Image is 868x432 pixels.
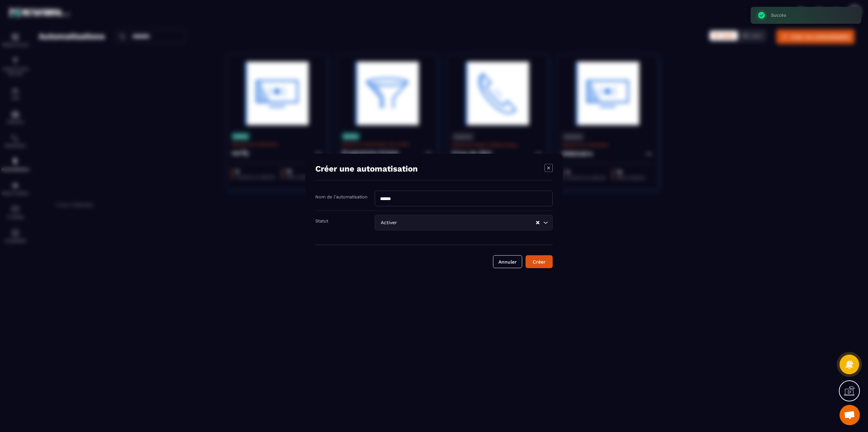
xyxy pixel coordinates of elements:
button: Annuler [493,255,522,268]
label: Statut [315,218,328,223]
a: Mở cuộc trò chuyện [840,405,860,425]
span: Activer [379,219,398,227]
label: Nom de l'automatisation [315,194,368,199]
button: Clear Selected [536,220,539,225]
h4: Créer une automatisation [315,164,418,174]
div: Search for option [375,215,553,231]
button: Créer [526,255,553,268]
input: Search for option [398,219,535,227]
